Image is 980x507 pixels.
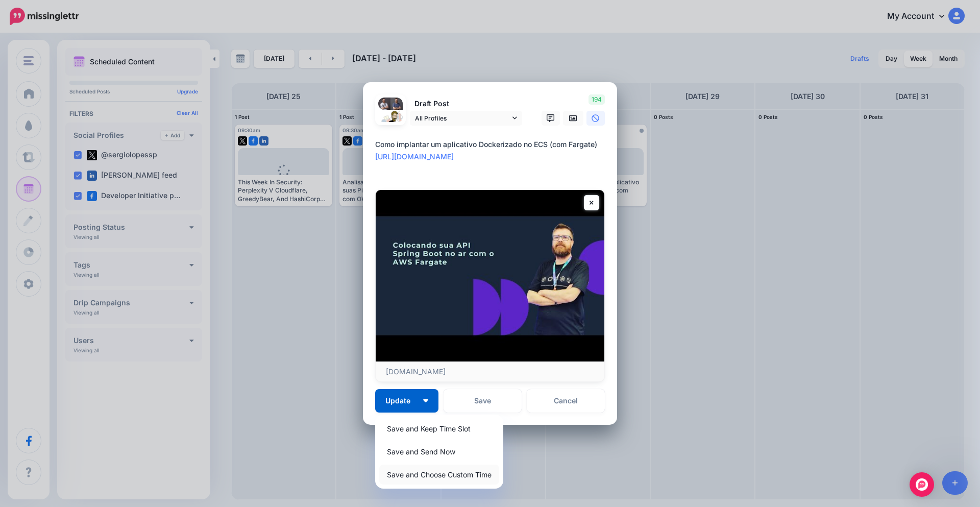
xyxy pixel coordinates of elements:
[375,415,503,489] div: Update
[379,442,499,462] a: Save and Send Now
[375,389,438,413] button: Update
[410,98,522,110] p: Draft Post
[444,389,522,413] button: Save
[910,472,934,497] div: Open Intercom Messenger
[390,98,403,110] img: 404938064_7577128425634114_8114752557348925942_n-bsa142071.jpg
[423,399,428,402] img: arrow-down-white.png
[527,389,605,413] a: Cancel
[589,94,605,105] span: 194
[378,98,390,110] img: 1745356928895-67863.png
[379,419,499,439] a: Save and Keep Time Slot
[379,465,499,485] a: Save and Choose Custom Time
[415,113,510,124] span: All Profiles
[386,367,594,376] p: [DOMAIN_NAME]
[375,138,610,163] div: Como implantar um aplicativo Dockerizado no ECS (com Fargate)
[410,111,522,126] a: All Profiles
[378,110,403,134] img: QppGEvPG-82148.jpg
[385,397,418,404] span: Update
